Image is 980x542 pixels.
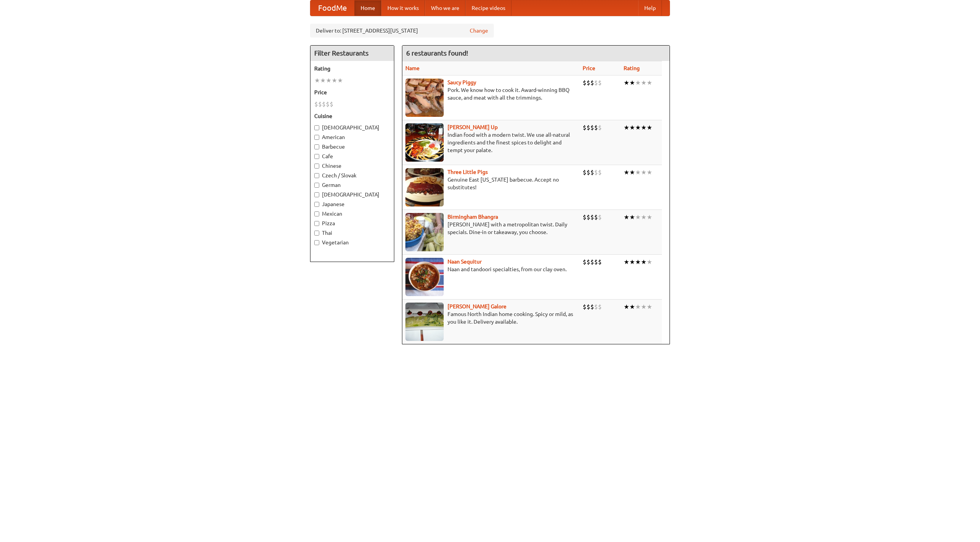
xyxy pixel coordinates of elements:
[314,240,319,245] input: Vegetarian
[405,86,577,102] p: Pork. We know how to cook it. Award-winning BBQ sauce, and meat with all the trimmings.
[448,124,498,130] a: [PERSON_NAME] Up
[314,154,319,159] input: Cafe
[314,162,390,170] label: Chinese
[326,76,332,85] li: ★
[320,76,326,85] li: ★
[314,124,390,131] label: [DEMOGRAPHIC_DATA]
[647,303,652,311] li: ★
[314,172,390,179] label: Czech / Slovak
[629,168,635,177] li: ★
[314,173,319,178] input: Czech / Slovak
[624,258,629,266] li: ★
[641,303,647,311] li: ★
[586,213,590,221] li: $
[629,303,635,311] li: ★
[405,221,577,236] p: [PERSON_NAME] with a metropolitan twist. Daily specials. Dine-in or takeaway, you choose.
[641,213,647,221] li: ★
[590,79,594,87] li: $
[405,303,444,341] img: currygalore.jpg
[641,79,647,87] li: ★
[314,183,319,188] input: German
[629,258,635,266] li: ★
[318,100,322,108] li: $
[330,100,333,108] li: $
[641,123,647,132] li: ★
[405,65,420,71] a: Name
[647,123,652,132] li: ★
[590,123,594,132] li: $
[598,303,602,311] li: $
[405,79,444,117] img: saucy.jpg
[586,258,590,266] li: $
[583,65,595,71] a: Price
[583,168,586,177] li: $
[314,125,319,130] input: [DEMOGRAPHIC_DATA]
[405,176,577,191] p: Genuine East [US_STATE] barbecue. Accept no substitutes!
[641,258,647,266] li: ★
[594,303,598,311] li: $
[624,303,629,311] li: ★
[314,76,320,85] li: ★
[310,24,494,38] div: Deliver to: [STREET_ADDRESS][US_STATE]
[629,79,635,87] li: ★
[635,258,641,266] li: ★
[635,123,641,132] li: ★
[594,123,598,132] li: $
[590,258,594,266] li: $
[629,123,635,132] li: ★
[425,0,465,16] a: Who we are
[624,123,629,132] li: ★
[586,303,590,311] li: $
[310,46,394,61] h4: Filter Restaurants
[314,152,390,160] label: Cafe
[314,200,390,208] label: Japanese
[594,168,598,177] li: $
[314,239,390,246] label: Vegetarian
[332,76,337,85] li: ★
[590,168,594,177] li: $
[314,192,319,197] input: [DEMOGRAPHIC_DATA]
[594,213,598,221] li: $
[314,133,390,141] label: American
[586,79,590,87] li: $
[448,214,498,220] a: Birmingham Bhangra
[314,229,390,237] label: Thai
[448,303,506,309] a: [PERSON_NAME] Galore
[314,191,390,198] label: [DEMOGRAPHIC_DATA]
[635,79,641,87] li: ★
[314,100,318,108] li: $
[586,123,590,132] li: $
[448,169,488,175] a: Three Little Pigs
[598,168,602,177] li: $
[326,100,330,108] li: $
[647,168,652,177] li: ★
[314,143,390,151] label: Barbecue
[314,210,390,218] label: Mexican
[583,123,586,132] li: $
[590,213,594,221] li: $
[314,219,390,227] label: Pizza
[635,303,641,311] li: ★
[635,168,641,177] li: ★
[598,213,602,221] li: $
[405,310,577,326] p: Famous North Indian home cooking. Spicy or mild, as you like it. Delivery available.
[314,135,319,140] input: American
[647,258,652,266] li: ★
[624,79,629,87] li: ★
[598,79,602,87] li: $
[624,168,629,177] li: ★
[314,112,390,120] h5: Cuisine
[314,221,319,226] input: Pizza
[314,181,390,189] label: German
[641,168,647,177] li: ★
[448,259,482,265] a: Naan Sequitur
[405,123,444,162] img: curryup.jpg
[647,213,652,221] li: ★
[638,0,662,16] a: Help
[583,258,586,266] li: $
[598,123,602,132] li: $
